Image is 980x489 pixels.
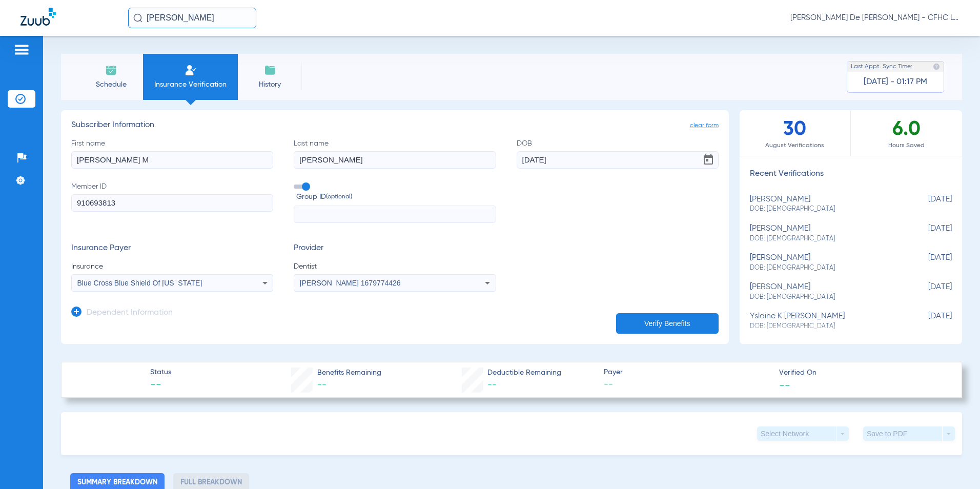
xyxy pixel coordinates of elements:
span: Verified On [779,368,946,378]
img: History [264,64,276,76]
label: DOB [517,138,719,169]
span: DOB: [DEMOGRAPHIC_DATA] [750,293,901,302]
span: [DATE] [901,195,952,214]
span: Status [150,367,171,378]
input: First name [71,151,273,169]
div: [PERSON_NAME] [750,253,901,272]
span: [DATE] - 01:17 PM [864,77,927,87]
input: DOBOpen calendar [517,151,719,169]
input: Member ID [71,194,273,212]
span: clear form [690,120,719,131]
span: August Verifications [740,140,850,151]
span: [DATE] [901,282,952,301]
img: Schedule [105,64,117,76]
span: Insurance Verification [151,79,230,90]
div: [PERSON_NAME] [750,282,901,301]
span: -- [317,380,326,390]
span: Benefits Remaining [317,368,381,378]
span: Dentist [294,261,496,272]
img: last sync help info [933,63,940,70]
iframe: Chat Widget [929,440,980,489]
span: DOB: [DEMOGRAPHIC_DATA] [750,205,901,214]
span: DOB: [DEMOGRAPHIC_DATA] [750,234,901,243]
input: Last name [294,151,496,169]
h3: Subscriber Information [71,120,719,131]
span: DOB: [DEMOGRAPHIC_DATA] [750,263,901,273]
div: 6.0 [851,110,962,156]
img: Manual Insurance Verification [185,64,197,76]
span: -- [604,378,770,391]
span: -- [779,379,790,390]
span: -- [487,380,497,390]
span: DOB: [DEMOGRAPHIC_DATA] [750,322,901,331]
span: -- [150,378,171,393]
label: First name [71,138,273,169]
span: [DATE] [901,312,952,331]
h3: Recent Verifications [740,169,962,179]
h3: Insurance Payer [71,243,273,254]
button: Verify Benefits [616,313,719,334]
span: Schedule [87,79,135,90]
span: Deductible Remaining [487,368,561,378]
button: Open calendar [698,150,719,170]
div: [PERSON_NAME] [750,224,901,243]
div: yslaine k [PERSON_NAME] [750,312,901,331]
small: (optional) [326,192,352,202]
label: Last name [294,138,496,169]
div: [PERSON_NAME] [750,195,901,214]
span: Group ID [296,192,496,202]
span: [DATE] [901,253,952,272]
img: hamburger-icon [13,44,30,56]
input: Search for patients [128,8,256,28]
img: Zuub Logo [21,8,56,26]
span: Blue Cross Blue Shield Of [US_STATE] [77,279,202,287]
span: Payer [604,367,770,378]
span: Insurance [71,261,273,272]
h3: Provider [294,243,496,254]
span: Last Appt. Sync Time: [851,62,912,72]
h3: Dependent Information [87,308,173,318]
span: History [246,79,294,90]
div: 30 [740,110,851,156]
img: Search Icon [133,13,142,23]
span: Hours Saved [851,140,962,151]
span: [PERSON_NAME] 1679774426 [300,279,401,287]
label: Member ID [71,181,273,223]
span: [PERSON_NAME] De [PERSON_NAME] - CFHC Lake Wales Dental [790,13,959,23]
span: [DATE] [901,224,952,243]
